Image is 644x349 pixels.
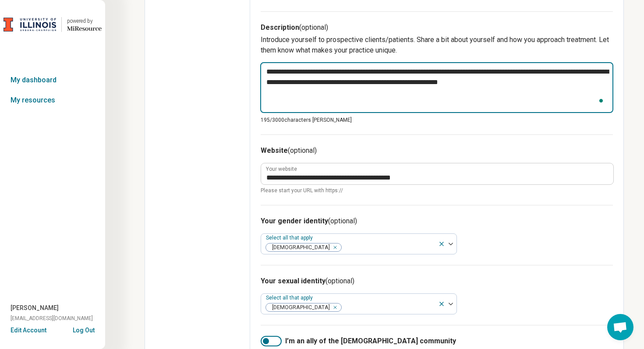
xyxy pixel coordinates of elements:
p: 195/ 3000 characters [PERSON_NAME] [261,116,613,124]
a: University of Illinois at Urbana-Champaignpowered by [4,14,102,35]
span: [PERSON_NAME] [11,303,59,313]
h3: Website [261,145,613,156]
label: Your website [266,166,297,172]
h3: Your sexual identity [261,276,613,286]
label: Select all that apply [266,235,315,241]
img: University of Illinois at Urbana-Champaign [4,14,56,35]
button: Log Out [73,326,95,333]
span: (optional) [328,217,357,225]
h3: Your gender identity [261,216,613,226]
textarea: To enrich screen reader interactions, please activate Accessibility in Grammarly extension settings [260,62,613,113]
button: Edit Account [11,326,46,335]
div: powered by [67,17,102,25]
span: Please start your URL with https:// [261,187,613,194]
span: [DEMOGRAPHIC_DATA] [266,303,333,312]
span: (optional) [299,23,328,32]
span: [DEMOGRAPHIC_DATA] [266,243,333,252]
span: [EMAIL_ADDRESS][DOMAIN_NAME] [11,314,93,322]
span: (optional) [288,146,317,155]
span: (optional) [326,277,354,285]
h3: Description [261,22,613,33]
a: Open chat [607,314,633,340]
span: I’m an ally of the [DEMOGRAPHIC_DATA] community [285,336,456,346]
p: Introduce yourself to prospective clients/patients. Share a bit about yourself and how you approa... [261,35,613,56]
label: Select all that apply [266,295,315,301]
